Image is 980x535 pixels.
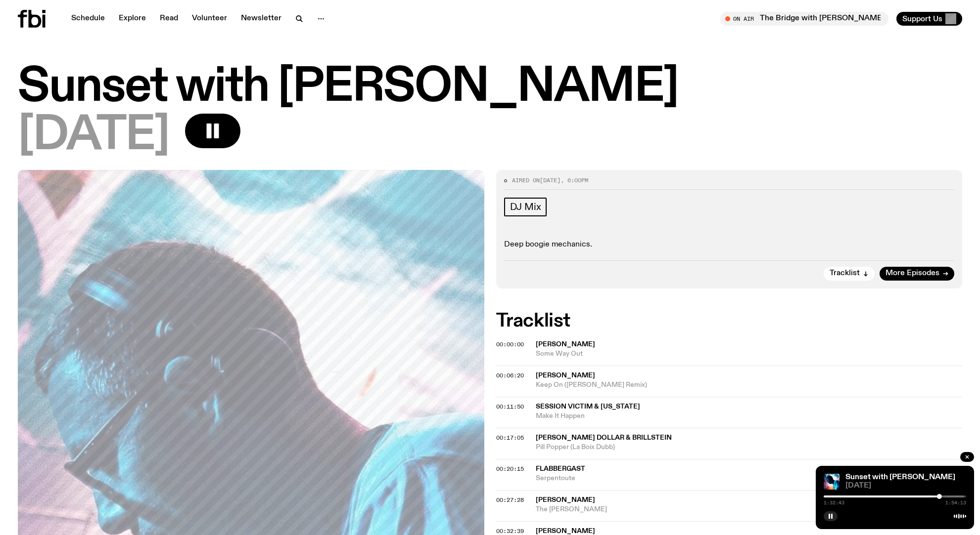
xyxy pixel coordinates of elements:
a: More Episodes [880,267,954,281]
span: [DATE] [540,176,560,184]
button: 00:17:05 [496,435,524,441]
a: Sunset with [PERSON_NAME] [845,473,955,481]
span: Flabbergast [536,465,585,472]
span: 00:32:39 [496,527,524,535]
button: 00:27:28 [496,497,524,503]
span: Serpentoute [536,474,963,483]
button: 00:00:00 [496,342,524,347]
a: DJ Mix [504,198,547,216]
h1: Sunset with [PERSON_NAME] [18,65,962,110]
span: 1:54:13 [945,500,966,505]
img: Simon Caldwell stands side on, looking downwards. He has headphones on. Behind him is a brightly ... [824,474,840,490]
span: Keep On ([PERSON_NAME] Remix) [536,380,963,390]
span: The [PERSON_NAME] [536,505,963,514]
span: 00:17:05 [496,434,524,442]
span: 00:11:50 [496,403,524,411]
a: Read [154,12,184,26]
span: Some Way Out [536,349,963,359]
span: 00:20:15 [496,465,524,473]
p: Deep boogie mechanics. [504,240,955,249]
span: [DATE] [18,114,169,158]
span: [DATE] [845,482,966,490]
span: 00:00:00 [496,340,524,348]
span: [PERSON_NAME] [536,528,595,535]
span: , 6:00pm [560,176,588,184]
span: 00:27:28 [496,496,524,504]
span: Session Victim & [US_STATE] [536,403,640,410]
span: Pill Popper (La Boix Dubb) [536,443,963,452]
a: Explore [113,12,152,26]
button: 00:11:50 [496,404,524,410]
span: More Episodes [886,270,939,277]
button: 00:32:39 [496,529,524,534]
span: 1:32:43 [824,500,844,505]
span: [PERSON_NAME] [536,341,595,348]
span: Make It Happen [536,412,963,421]
span: Tracklist [830,270,860,277]
button: On AirThe Bridge with [PERSON_NAME] [720,12,888,26]
span: Support Us [902,14,942,23]
span: 00:06:20 [496,371,524,379]
span: [PERSON_NAME] Dollar & Brillstein [536,434,672,441]
a: Volunteer [186,12,233,26]
span: DJ Mix [510,202,541,212]
button: Tracklist [824,267,875,281]
h2: Tracklist [496,312,963,330]
a: Newsletter [235,12,287,26]
span: Aired on [512,176,540,184]
button: 00:20:15 [496,466,524,472]
button: Support Us [896,12,962,26]
a: Schedule [65,12,111,26]
span: [PERSON_NAME] [536,372,595,379]
button: 00:06:20 [496,373,524,378]
span: [PERSON_NAME] [536,496,595,503]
